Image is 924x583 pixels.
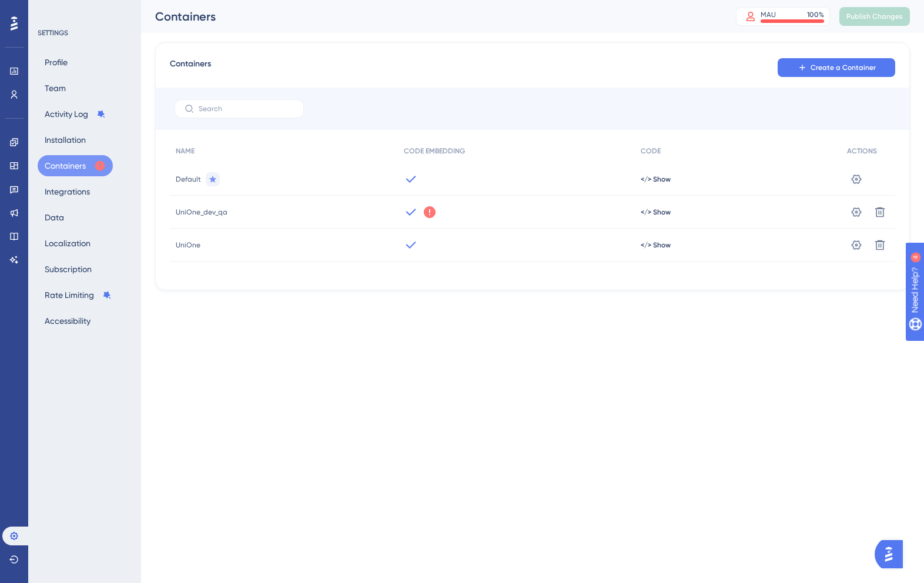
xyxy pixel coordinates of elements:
button: Team [38,78,73,99]
button: Profile [38,52,75,73]
div: 100 % [807,10,824,19]
button: Subscription [38,259,99,280]
span: CODE EMBEDDING [404,146,465,156]
span: UniOne [176,240,200,250]
span: ACTIONS [847,146,877,156]
iframe: UserGuiding AI Assistant Launcher [875,537,910,572]
span: Need Help? [28,3,73,17]
button: Rate Limiting [38,284,119,306]
span: Publish Changes [846,12,903,21]
div: SETTINGS [38,28,133,38]
span: NAME [176,146,195,156]
div: Containers [155,8,707,25]
button: </> Show [641,240,671,250]
button: Localization [38,233,98,254]
button: Integrations [38,181,97,202]
button: Containers [38,155,113,176]
button: </> Show [641,207,671,217]
span: Default [176,175,201,184]
input: Search [199,105,294,113]
button: Installation [38,129,93,150]
button: Accessibility [38,310,98,331]
button: Publish Changes [839,7,910,26]
button: Activity Log [38,103,113,125]
span: Containers [170,57,211,78]
button: Create a Container [778,58,895,77]
span: CODE [641,146,661,156]
div: MAU [761,10,776,19]
button: </> Show [641,175,671,184]
span: UniOne_dev_qa [176,207,227,217]
div: 4 [82,6,85,15]
span: Create a Container [811,63,876,72]
button: Data [38,207,71,228]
